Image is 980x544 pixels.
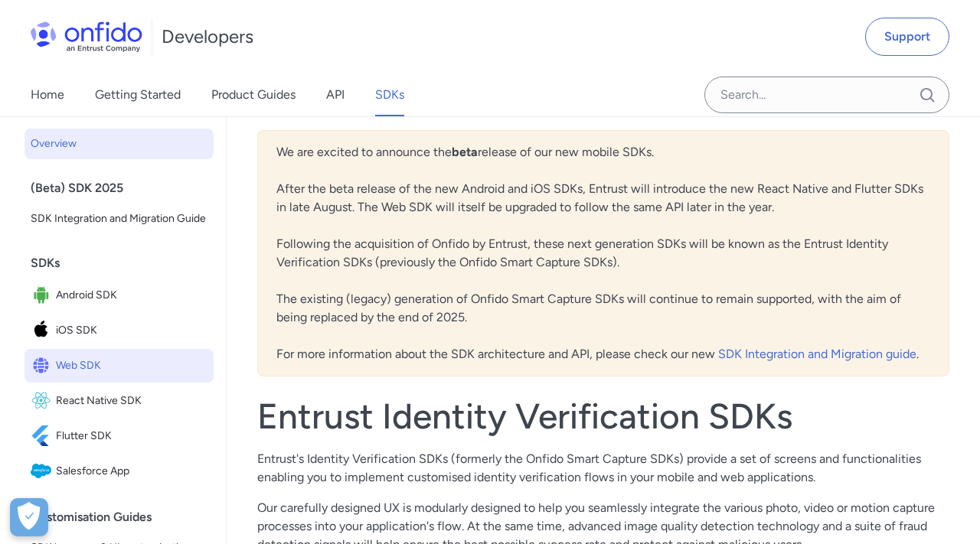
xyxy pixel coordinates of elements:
span: Overview [31,135,207,153]
img: IconWeb SDK [31,355,56,376]
span: Salesforce App [56,461,207,482]
a: API [326,73,345,116]
a: Product Guides [211,73,296,116]
a: IconFlutter SDKFlutter SDK [24,419,214,453]
img: IconiOS SDK [31,320,56,341]
div: Cookie Preferences [10,498,48,536]
h1: Developers [162,24,253,49]
a: IconAndroid SDKAndroid SDK [24,279,214,312]
span: Web SDK [56,355,207,376]
a: SDK Integration and Migration Guide [24,204,214,234]
div: SDKs [31,248,220,279]
p: Entrust's Identity Verification SDKs (formerly the Onfido Smart Capture SDKs) provide a set of sc... [257,450,949,487]
img: Onfido Logo [31,21,142,52]
a: Overview [24,129,214,159]
div: (Beta) SDK 2025 [31,173,220,204]
a: SDK Integration and Migration guide [718,347,916,361]
img: IconFlutter SDK [31,425,56,447]
a: IconiOS SDKiOS SDK [24,314,214,347]
div: Customisation Guides [31,502,220,533]
a: Getting Started [95,73,181,116]
b: beta [452,145,478,159]
span: iOS SDK [56,320,207,341]
a: Support [865,18,949,56]
img: IconAndroid SDK [31,285,56,306]
span: SDK Integration and Migration Guide [31,210,207,228]
a: SDKs [375,73,404,116]
button: Open Preferences [10,498,48,536]
a: IconSalesforce AppSalesforce App [24,454,214,488]
div: We are excited to announce the release of our new mobile SDKs. After the beta release of the new ... [257,130,949,376]
span: React Native SDK [56,390,207,412]
a: IconReact Native SDKReact Native SDK [24,384,214,418]
img: IconReact Native SDK [31,390,56,412]
h1: Entrust Identity Verification SDKs [257,395,949,438]
span: Android SDK [56,285,207,306]
img: IconSalesforce App [31,461,56,482]
a: IconWeb SDKWeb SDK [24,349,214,383]
input: Onfido search input field [704,77,949,113]
span: Flutter SDK [56,425,207,447]
a: Home [31,73,64,116]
